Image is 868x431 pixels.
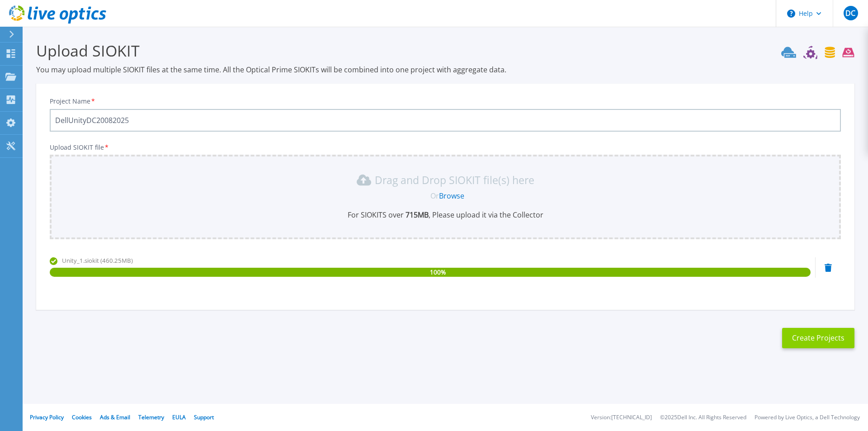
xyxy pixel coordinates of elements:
[36,65,854,75] p: You may upload multiple SIOKIT files at the same time. All the Optical Prime SIOKITs will be comb...
[591,415,652,421] li: Version: [TECHNICAL_ID]
[30,413,64,421] a: Privacy Policy
[55,173,835,220] div: Drag and Drop SIOKIT file(s) here OrBrowseFor SIOKITS over 715MB, Please upload it via the Collector
[62,256,133,265] span: Unity_1.siokit (460.25MB)
[430,268,446,277] span: 100 %
[36,40,854,61] h3: Upload SIOKIT
[404,210,429,220] b: 715 MB
[50,144,841,151] p: Upload SIOKIT file
[755,415,860,421] li: Powered by Live Optics, a Dell Technology
[845,9,855,17] span: DC
[660,415,746,421] li: © 2025 Dell Inc. All Rights Reserved
[72,413,92,421] a: Cookies
[172,413,186,421] a: EULA
[55,210,835,220] p: For SIOKITS over , Please upload it via the Collector
[100,413,130,421] a: Ads & Email
[50,98,96,104] label: Project Name
[439,191,464,201] a: Browse
[50,109,841,132] input: Enter Project Name
[375,175,534,185] p: Drag and Drop SIOKIT file(s) here
[430,191,439,201] span: Or
[138,413,164,421] a: Telemetry
[194,413,214,421] a: Support
[782,328,854,348] button: Create Projects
